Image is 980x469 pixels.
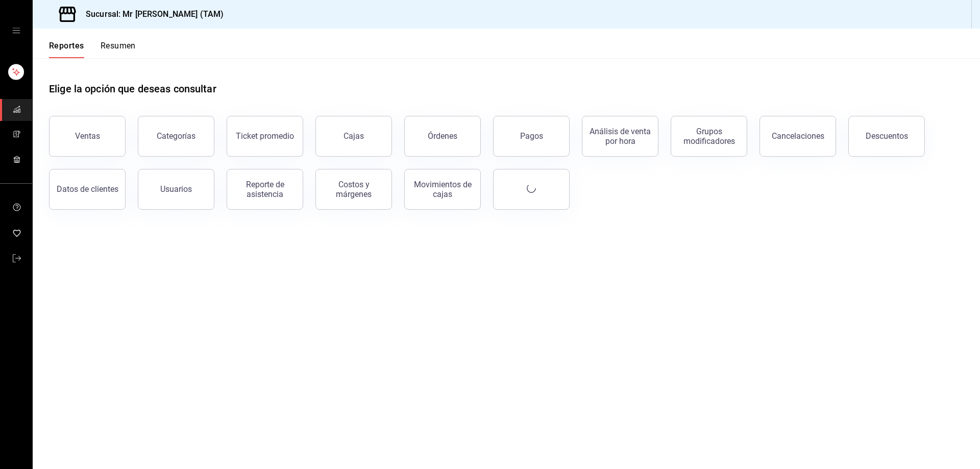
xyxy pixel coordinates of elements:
[411,180,474,199] div: Movimientos de cajas
[12,27,20,35] button: open drawer
[227,116,303,157] button: Ticket promedio
[404,116,481,157] button: Órdenes
[138,169,214,210] button: Usuarios
[315,169,392,210] button: Costos y márgenes
[49,116,126,157] button: Ventas
[344,131,364,141] div: Cajas
[322,180,385,199] div: Costos y márgenes
[75,131,100,141] div: Ventas
[101,41,136,58] button: Resumen
[227,169,303,210] button: Reporte de asistencia
[78,8,224,20] h3: Sucursal: Mr [PERSON_NAME] (TAM)
[520,131,543,141] div: Pagos
[236,131,294,141] div: Ticket promedio
[49,41,84,58] button: Reportes
[49,169,126,210] button: Datos de clientes
[493,116,570,157] button: Pagos
[57,184,118,194] div: Datos de clientes
[49,81,216,96] h1: Elige la opción que deseas consultar
[759,116,836,157] button: Cancelaciones
[848,116,925,157] button: Descuentos
[428,131,457,141] div: Órdenes
[671,116,747,157] button: Grupos modificadores
[315,116,392,157] button: Cajas
[582,116,658,157] button: Análisis de venta por hora
[160,184,192,194] div: Usuarios
[772,131,824,141] div: Cancelaciones
[589,127,652,146] div: Análisis de venta por hora
[138,116,214,157] button: Categorías
[49,41,136,58] div: navigation tabs
[404,169,481,210] button: Movimientos de cajas
[677,127,741,146] div: Grupos modificadores
[157,131,195,141] div: Categorías
[866,131,908,141] div: Descuentos
[233,180,297,199] div: Reporte de asistencia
